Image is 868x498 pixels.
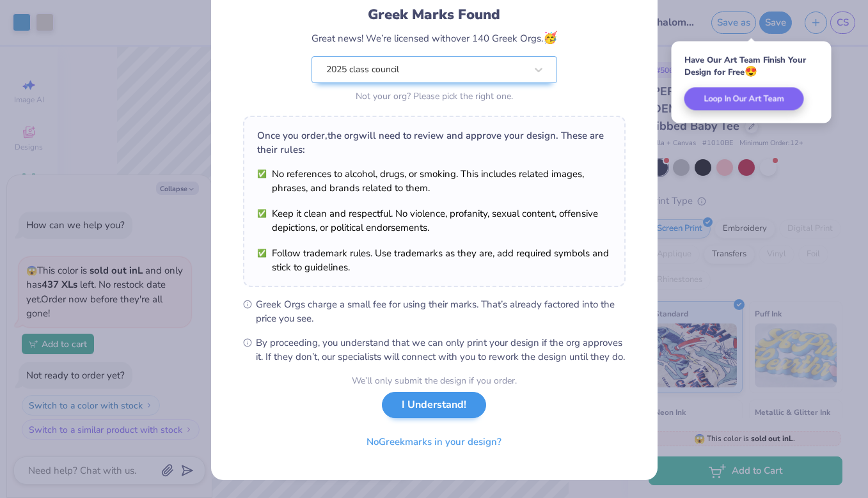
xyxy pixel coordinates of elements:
button: I Understand! [382,392,486,418]
div: We’ll only submit the design if you order. [352,374,517,387]
li: Follow trademark rules. Use trademarks as they are, add required symbols and stick to guidelines. [257,246,612,274]
div: Great news! We’re licensed with over 140 Greek Orgs. [312,29,557,47]
button: NoGreekmarks in your design? [356,429,512,455]
div: Have Our Art Team Finish Your Design for Free [684,54,819,78]
span: 🥳 [543,30,557,45]
span: By proceeding, you understand that we can only print your design if the org approves it. If they ... [256,336,626,364]
div: Once you order, the org will need to review and approve your design. These are their rules: [257,128,612,157]
span: Greek Orgs charge a small fee for using their marks. That’s already factored into the price you see. [256,297,626,325]
div: Greek Marks Found [312,4,557,25]
span: 😍 [745,65,757,79]
li: No references to alcohol, drugs, or smoking. This includes related images, phrases, and brands re... [257,167,612,195]
div: Not your org? Please pick the right one. [312,89,557,103]
button: Loop In Our Art Team [684,88,804,111]
li: Keep it clean and respectful. No violence, profanity, sexual content, offensive depictions, or po... [257,206,612,235]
